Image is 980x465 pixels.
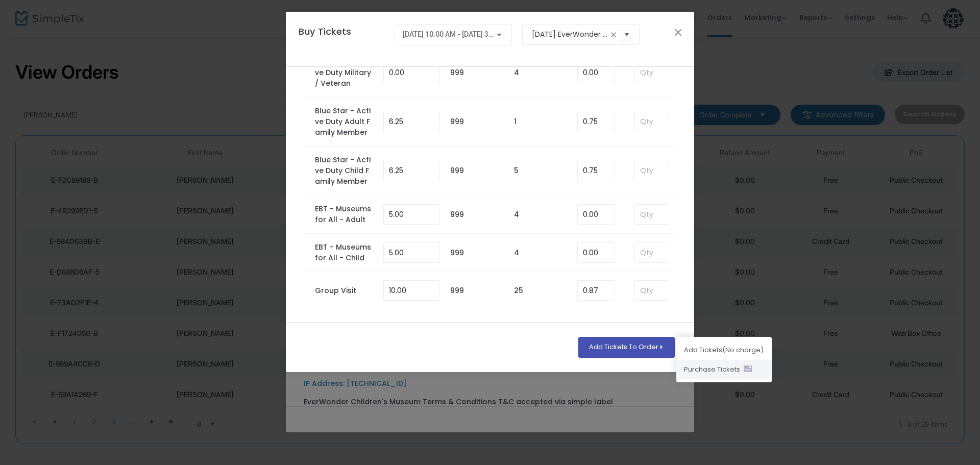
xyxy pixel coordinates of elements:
label: Blue Star - Active Duty Adult Family Member [315,106,373,138]
li: Add Ticket (No charge) [676,340,772,360]
label: 999 [450,165,464,176]
label: EBT - Museums for All - Adult [315,204,373,225]
input: Enter Service Fee [578,243,615,262]
label: 999 [450,285,464,296]
input: Qty [635,281,669,300]
label: 999 [450,209,464,220]
li: Purchase Ticket [676,360,772,379]
input: Qty [635,243,669,262]
button: Add Tickets To Order [578,337,675,357]
input: Enter Service Fee [578,63,615,83]
label: Group Visit [315,285,356,296]
label: Blue Star - Active Duty Military / Veteran [315,57,373,89]
label: 25 [514,285,523,296]
span: [DATE] 10:00 AM - [DATE] 3:00 PM [403,30,511,38]
input: Enter Service Fee [578,161,615,181]
label: 4 [514,67,519,78]
label: 4 [514,209,519,220]
button: Select [620,24,634,45]
input: Select an event [532,29,608,40]
label: EBT - Museums for All - Child [315,242,373,263]
span: s [737,364,740,374]
label: 999 [450,116,464,127]
input: Qty [635,63,669,83]
label: 999 [450,67,464,78]
input: Qty [635,112,669,132]
label: 4 [514,248,519,258]
label: 5 [514,165,519,176]
input: Qty [635,205,669,224]
label: 999 [450,248,464,258]
h4: Buy Tickets [293,25,389,54]
button: Close [672,26,685,39]
label: 1 [514,116,517,127]
label: Blue Star - Active Duty Child Family Member [315,155,373,187]
input: Enter Service Fee [578,281,615,300]
input: Enter Service Fee [578,112,615,132]
span: clear [607,29,620,41]
input: Qty [635,161,669,181]
span: s [719,345,722,355]
input: Enter Service Fee [578,205,615,224]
